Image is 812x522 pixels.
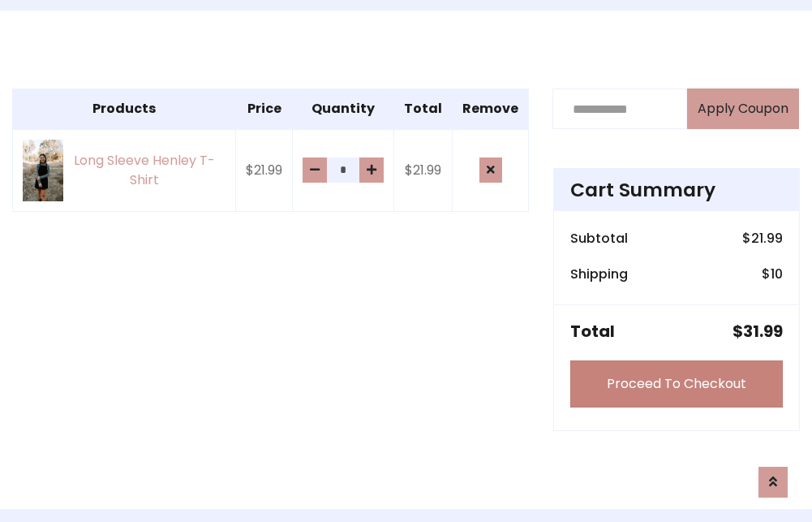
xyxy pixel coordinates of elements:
h6: $ [762,266,783,282]
span: 10 [771,265,783,283]
th: Remove [453,89,529,130]
td: $21.99 [236,129,293,211]
th: Price [236,89,293,130]
span: 31.99 [743,320,783,343]
h4: Cart Summary [570,179,783,201]
td: $21.99 [394,129,453,211]
h6: $ [742,231,783,246]
h5: Total [570,321,615,341]
span: 21.99 [751,229,783,248]
h5: $ [733,321,783,341]
th: Products [13,89,236,130]
h6: Shipping [570,266,628,282]
h6: Subtotal [570,231,628,246]
th: Total [394,89,453,130]
a: Proceed To Checkout [570,360,783,408]
button: Apply Coupon [687,88,799,129]
th: Quantity [293,89,394,130]
a: Long Sleeve Henley T-Shirt [23,140,226,201]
